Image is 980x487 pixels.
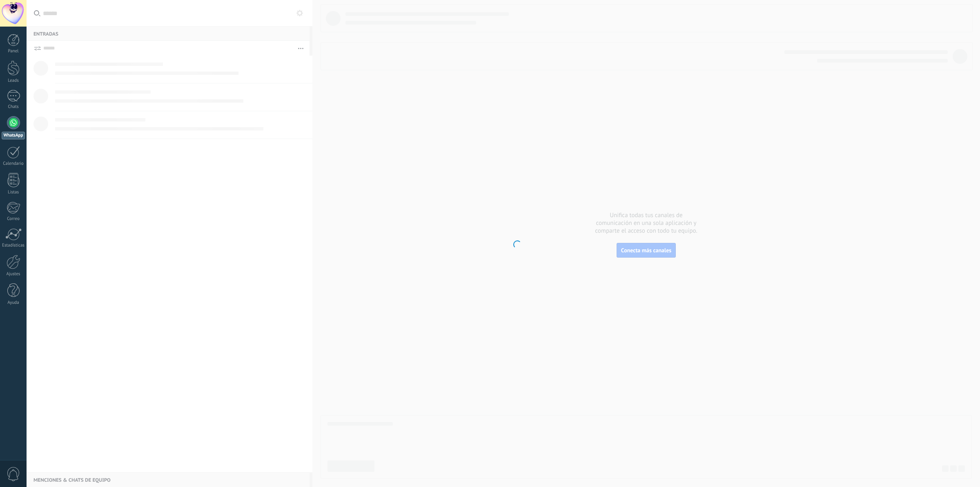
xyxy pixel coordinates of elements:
div: Chats [2,104,25,110]
div: Calendario [2,161,25,166]
div: Panel [2,49,25,54]
div: Leads [2,78,25,83]
div: WhatsApp [2,132,25,139]
div: Ayuda [2,300,25,305]
div: Listas [2,190,25,195]
div: Correo [2,216,25,222]
div: Estadísticas [2,243,25,248]
div: Ajustes [2,272,25,277]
